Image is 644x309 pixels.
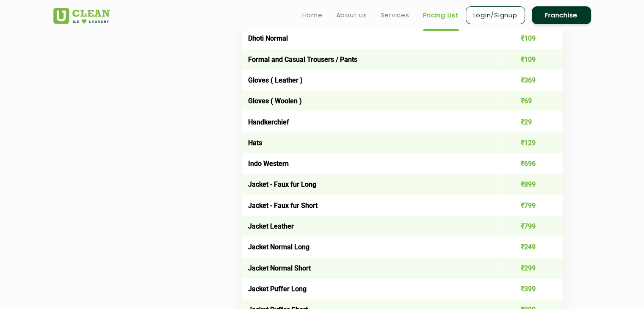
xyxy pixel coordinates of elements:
a: About us [336,10,367,20]
td: ₹399 [498,279,563,299]
td: ₹799 [498,195,563,216]
td: ₹129 [498,132,563,153]
td: Jacket Leather [242,216,499,237]
td: Jacket Normal Long [242,237,499,257]
td: Jacket - Faux fur Short [242,195,499,216]
a: Login/Signup [466,6,525,24]
td: Gloves ( Leather ) [242,70,499,91]
td: Indo Western [242,153,499,174]
td: ₹109 [498,28,563,49]
td: ₹69 [498,91,563,111]
td: ₹109 [498,49,563,69]
td: Jacket - Faux fur Long [242,174,499,195]
td: Dhoti Normal [242,28,499,49]
a: Pricing List [423,10,459,20]
td: ₹249 [498,237,563,257]
td: Jacket Normal Short [242,258,499,279]
td: ₹696 [498,153,563,174]
td: ₹29 [498,111,563,132]
img: UClean Laundry and Dry Cleaning [53,8,110,24]
td: ₹369 [498,70,563,91]
td: ₹799 [498,216,563,237]
a: Franchise [532,6,591,24]
td: Gloves ( Woolen ) [242,91,499,111]
a: Home [302,10,323,20]
td: Handkerchief [242,111,499,132]
td: Jacket Puffer Long [242,279,499,299]
td: ₹299 [498,258,563,279]
a: Services [381,10,409,20]
td: Hats [242,132,499,153]
td: ₹899 [498,174,563,195]
td: Formal and Casual Trousers / Pants [242,49,499,69]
